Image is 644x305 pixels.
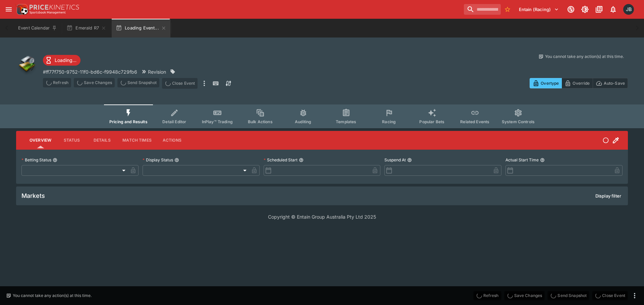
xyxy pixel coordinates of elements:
button: Display Status [174,158,179,162]
div: Start From [530,78,628,88]
div: Josh Brown [623,4,634,15]
p: Copy To Clipboard [43,68,137,75]
button: Josh Brown [621,2,636,17]
p: Actual Start Time [505,157,539,163]
button: Overview [24,132,57,148]
button: Status [57,132,87,148]
button: Scheduled Start [299,158,304,162]
p: Auto-Save [604,80,625,87]
button: Details [87,132,117,148]
button: Emerald R7 [62,19,110,37]
span: InPlay™ Trading [202,119,233,124]
p: Override [573,80,590,87]
span: Bulk Actions [248,119,273,124]
button: Loading Event... [112,19,170,37]
img: other.png [16,54,38,75]
p: Suspend At [384,157,406,163]
button: Override [561,78,593,88]
button: Actions [157,132,187,148]
span: Templates [336,119,356,124]
img: PriceKinetics Logo [15,3,28,16]
span: Detail Editor [162,119,186,124]
p: Overtype [541,80,559,87]
button: Event Calendar [14,19,61,37]
p: Loading... [55,57,76,64]
img: PriceKinetics [30,5,79,10]
div: Event type filters [104,104,540,128]
button: No Bookmarks [502,4,513,15]
button: Documentation [593,3,605,15]
button: Display filter [591,190,625,201]
span: Racing [382,119,396,124]
p: You cannot take any action(s) at this time. [545,54,624,60]
img: Sportsbook Management [30,11,66,14]
button: more [631,292,639,300]
p: Scheduled Start [264,157,298,163]
button: Match Times [117,132,157,148]
span: Related Events [460,119,489,124]
span: Auditing [295,119,311,124]
button: Connected to PK [565,3,577,15]
button: more [200,78,208,89]
button: open drawer [3,3,15,15]
span: Popular Bets [419,119,444,124]
button: Overtype [530,78,562,88]
button: Toggle light/dark mode [579,3,591,15]
button: Select Tenant [515,4,563,15]
p: Betting Status [21,157,51,163]
input: search [464,4,501,15]
button: Actual Start Time [540,158,545,162]
button: Suspend At [407,158,412,162]
span: System Controls [502,119,535,124]
button: Auto-Save [593,78,628,88]
button: Notifications [607,3,619,15]
span: Pricing and Results [109,119,148,124]
p: Revision [148,68,166,75]
p: Display Status [143,157,173,163]
p: You cannot take any action(s) at this time. [13,293,92,299]
h5: Markets [21,192,45,200]
button: Betting Status [53,158,57,162]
